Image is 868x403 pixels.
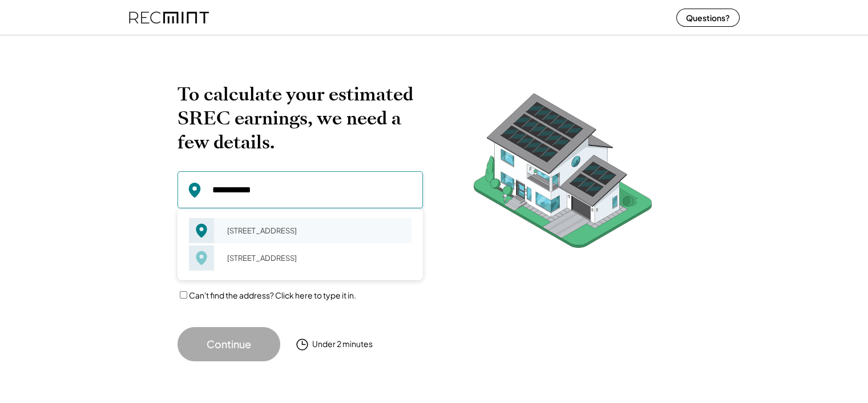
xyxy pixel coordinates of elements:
img: recmint-logotype%403x%20%281%29.jpeg [129,2,209,33]
div: [STREET_ADDRESS] [220,223,411,239]
label: Can't find the address? Click here to type it in. [189,290,356,300]
img: RecMintArtboard%207.png [451,82,674,265]
h2: To calculate your estimated SREC earnings, we need a few details. [177,82,423,154]
div: Under 2 minutes [312,338,373,350]
button: Questions? [676,9,740,27]
div: [STREET_ADDRESS] [220,250,411,266]
button: Continue [177,327,280,361]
